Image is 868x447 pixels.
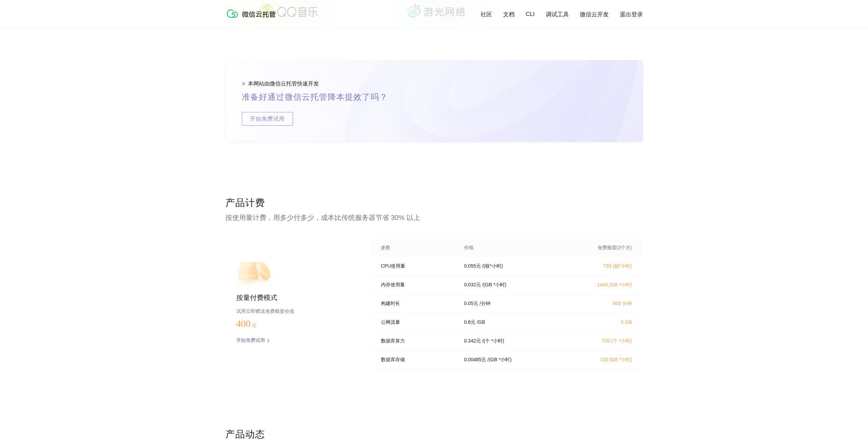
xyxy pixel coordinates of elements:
[503,11,515,18] a: 文档
[381,357,455,363] p: 数据库存储
[381,263,455,269] p: CPU使用量
[242,90,404,104] p: 准备好通过微信云托管降本提效了吗？
[487,357,512,363] p: / (GB *小时)
[620,11,643,18] a: 退出登录
[464,245,474,251] p: 价格
[464,263,481,269] p: 0.055 元
[477,319,485,325] p: / GB
[236,307,348,316] p: 试用立即赠送免费额度价值
[464,301,478,307] p: 0.05 元
[225,213,643,222] p: 按使用量计费，用多少付多少，成本比传统服务器节省 30% 以上
[248,80,319,87] p: 本网站由微信云托管快速开发
[381,301,455,307] p: 构建时长
[381,282,455,288] p: 内存使用量
[526,11,534,18] a: CLI
[482,263,503,269] p: / (核*小时)
[572,263,632,269] p: 720 (核*小时)
[480,301,490,307] p: / 分钟
[225,16,280,21] a: 微信云托管
[572,245,632,251] p: 免费额度(3个月)
[236,318,270,329] p: 400
[464,282,481,288] p: 0.032 元
[236,293,348,303] p: 按量付费模式
[482,282,506,288] p: / (GB *小时)
[225,428,643,442] p: 产品动态
[464,319,475,325] p: 0.8 元
[572,357,632,363] p: 720 (GB *小时)
[572,301,632,307] p: 600 分钟
[225,7,280,20] img: 微信云托管
[236,337,265,344] p: 开始免费试用
[225,196,643,210] p: 产品计费
[381,338,455,344] p: 数据库算力
[481,11,492,18] a: 社区
[381,245,455,251] p: 参数
[572,282,632,288] p: 1440 (GB *小时)
[482,338,504,344] p: / (个 *小时)
[464,357,486,363] p: 0.00485 元
[572,338,632,344] p: 720 (个 *小时)
[252,323,256,328] span: 元
[572,319,632,325] p: 5 GB
[580,11,609,18] a: 微信云开发
[242,112,293,126] span: 开始免费试用
[381,319,455,325] p: 公网流量
[464,338,481,344] p: 0.342 元
[546,11,569,18] a: 调试工具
